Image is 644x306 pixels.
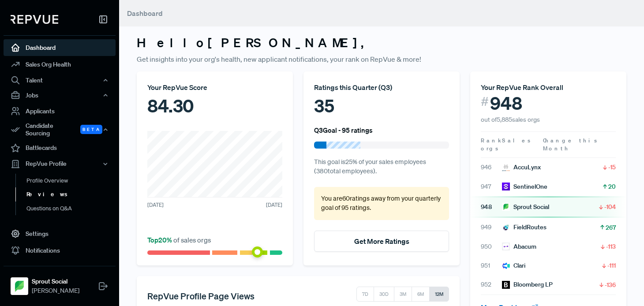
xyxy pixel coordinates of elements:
[374,287,394,302] button: 30D
[15,202,127,216] a: Questions on Q&A
[4,103,116,119] a: Applicants
[266,201,282,209] span: [DATE]
[608,182,616,191] span: 20
[502,242,536,251] div: Abacum
[394,287,412,302] button: 3M
[321,194,442,213] p: You are 60 ratings away from your quarterly goal of 95 ratings .
[502,243,510,250] img: Abacum
[606,223,616,232] span: 267
[481,242,502,251] span: 950
[608,163,616,172] span: -15
[502,280,553,289] div: Bloomberg LP
[127,9,163,18] span: Dashboard
[543,137,599,152] span: Change this Month
[502,261,525,270] div: Clari
[147,291,255,301] h5: RepVue Profile Page Views
[490,93,522,114] span: 948
[32,277,79,286] strong: Sprout Social
[502,164,510,172] img: AccuLynx
[4,88,116,103] button: Jobs
[4,242,116,259] a: Notifications
[15,187,127,202] a: Reviews
[502,224,510,231] img: FieldRoutes
[481,137,502,145] span: Rank
[502,262,510,270] img: Clari
[429,287,449,302] button: 12M
[481,202,502,212] span: 948
[502,183,510,190] img: SentinelOne
[481,163,502,172] span: 946
[502,203,510,211] img: Sprout Social
[32,286,79,295] span: [PERSON_NAME]
[4,225,116,242] a: Settings
[314,82,449,93] div: Ratings this Quarter ( Q3 )
[481,137,532,152] span: Sales orgs
[15,174,127,188] a: Profile Overview
[80,125,102,134] span: Beta
[481,261,502,270] span: 951
[137,35,626,50] h3: Hello [PERSON_NAME] ,
[4,119,116,140] button: Candidate Sourcing Beta
[356,287,374,302] button: 7D
[4,73,116,88] button: Talent
[481,93,489,111] span: #
[481,83,563,92] span: Your RepVue Rank Overall
[4,140,116,157] a: Battlecards
[4,56,116,73] a: Sales Org Health
[502,223,547,232] div: FieldRoutes
[607,261,616,270] span: -111
[502,163,541,172] div: AccuLynx
[606,242,616,251] span: -113
[502,281,510,289] img: Bloomberg LP
[481,223,502,232] span: 949
[147,93,282,119] div: 84.30
[4,157,116,172] button: RepVue Profile
[412,287,430,302] button: 6M
[314,157,449,176] p: This goal is 25 % of your sales employees ( 380 total employees).
[481,116,540,123] span: out of 5,885 sales orgs
[502,202,549,212] div: Sprout Social
[502,182,547,191] div: SentinelOne
[11,15,58,24] img: RepVue
[12,279,26,293] img: Sprout Social
[314,231,449,252] button: Get More Ratings
[314,93,449,119] div: 35
[147,201,164,209] span: [DATE]
[137,54,626,64] p: Get insights into your org's health, new applicant notifications, your rank on RepVue & more!
[481,280,502,289] span: 952
[4,266,116,299] a: Sprout SocialSprout Social[PERSON_NAME]
[147,82,282,93] div: Your RepVue Score
[4,119,116,140] div: Candidate Sourcing
[604,202,616,211] span: -104
[481,182,502,191] span: 947
[314,126,373,134] h6: Q3 Goal - 95 ratings
[147,235,211,244] span: of sales orgs
[605,280,616,289] span: -136
[4,39,116,56] a: Dashboard
[147,235,173,244] span: Top 20 %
